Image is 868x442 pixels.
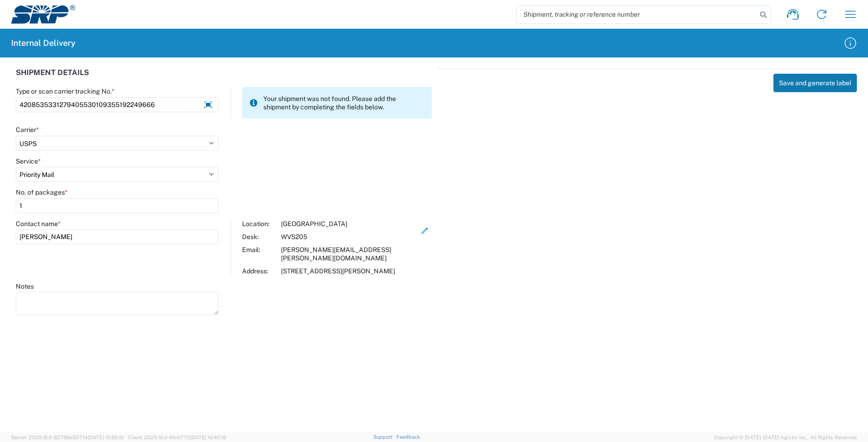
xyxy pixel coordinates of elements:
span: Your shipment was not found. Please add the shipment by completing the fields below. [263,95,424,111]
label: Type or scan carrier tracking No. [16,87,115,95]
div: Email: [242,246,276,262]
div: WVS205 [281,233,418,241]
label: No. of packages [16,188,68,196]
span: Copyright © [DATE]-[DATE] Agistix Inc., All Rights Reserved [714,433,857,442]
div: Address: [242,267,276,275]
button: Save and generate label [773,74,857,92]
input: Shipment, tracking or reference number [517,6,757,23]
label: Notes [16,282,34,290]
img: srp [11,5,75,24]
div: Location: [242,220,276,228]
div: [GEOGRAPHIC_DATA] [281,220,418,228]
div: [STREET_ADDRESS][PERSON_NAME] [281,267,418,275]
label: Carrier [16,126,39,134]
span: Server: 2025.16.0-82789e55714 [11,435,124,440]
label: Service [16,157,41,165]
h2: Internal Delivery [11,38,76,49]
span: [DATE] 10:56:16 [88,435,124,440]
a: Support [373,434,396,440]
div: [PERSON_NAME][EMAIL_ADDRESS][PERSON_NAME][DOMAIN_NAME] [281,246,418,262]
div: Desk: [242,233,276,241]
div: SHIPMENT DETAILS [16,69,432,87]
span: Client: 2025.16.0-8fc0770 [128,435,226,440]
label: Contact name [16,220,61,228]
a: Feedback [396,434,420,440]
span: [DATE] 10:40:19 [190,435,226,440]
